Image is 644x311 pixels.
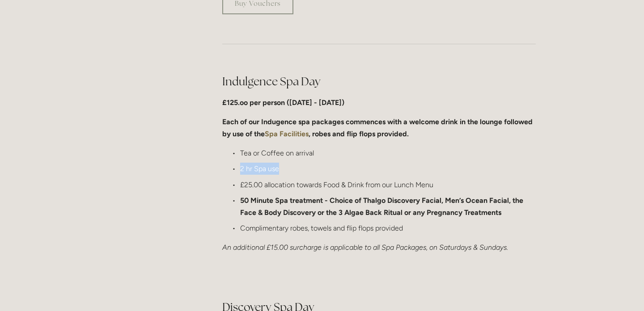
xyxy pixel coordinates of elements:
p: Complimentary robes, towels and flip flops provided [240,222,536,234]
p: 2 hr Spa use [240,163,536,175]
h2: Indulgence Spa Day [222,74,536,89]
a: Spa Facilities [265,130,309,138]
em: An additional £15.00 surcharge is applicable to all Spa Packages, on Saturdays & Sundays. [222,243,508,252]
p: £25.00 allocation towards Food & Drink from our Lunch Menu [240,179,536,191]
strong: £125.oo per person ([DATE] - [DATE]) [222,98,344,107]
strong: , robes and flip flops provided. [309,130,409,138]
strong: 50 Minute Spa treatment - Choice of Thalgo Discovery Facial, Men’s Ocean Facial, the Face & Body ... [240,196,525,217]
p: Tea or Coffee on arrival [240,147,536,159]
strong: Each of our Indugence spa packages commences with a welcome drink in the lounge followed by use o... [222,118,534,138]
